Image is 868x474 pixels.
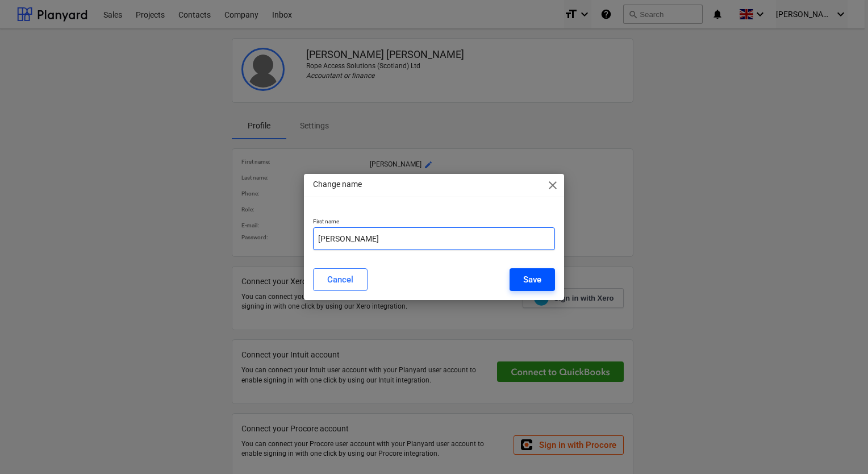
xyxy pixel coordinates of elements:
iframe: Chat Widget [811,419,868,474]
button: Save [510,268,555,291]
p: First name [313,218,555,227]
div: Save [523,272,541,287]
div: Cancel [327,272,353,287]
span: close [546,178,560,192]
input: First name [313,227,555,250]
p: Change name [313,178,362,190]
button: Cancel [313,268,368,291]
